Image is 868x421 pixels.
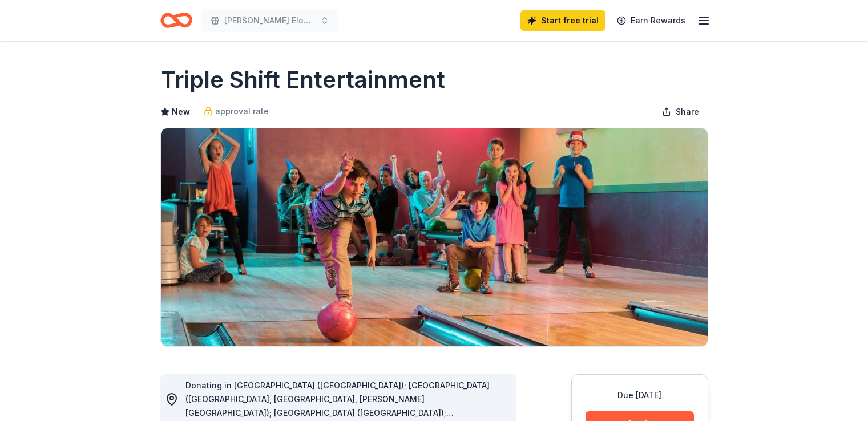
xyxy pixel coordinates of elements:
[161,128,708,346] img: Image for Triple Shift Entertainment
[160,64,445,96] h1: Triple Shift Entertainment
[610,10,692,31] a: Earn Rewards
[204,104,269,118] a: approval rate
[160,7,192,34] a: Home
[676,105,699,119] span: Share
[172,105,190,119] span: New
[586,388,694,402] div: Due [DATE]
[224,14,316,27] span: [PERSON_NAME] Elementary Silent Auction
[215,104,269,118] span: approval rate
[201,9,338,32] button: [PERSON_NAME] Elementary Silent Auction
[653,100,708,123] button: Share
[520,10,605,31] a: Start free trial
